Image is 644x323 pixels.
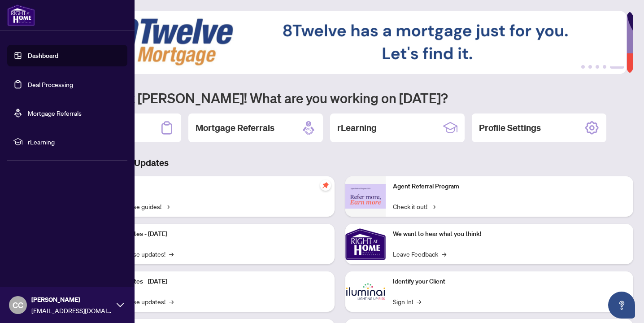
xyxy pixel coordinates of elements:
h2: Mortgage Referrals [196,122,274,134]
p: Self-Help [94,182,327,192]
span: → [169,297,174,306]
h3: Brokerage & Industry Updates [47,157,633,169]
p: Identify your Client [393,277,626,287]
img: Agent Referral Program [345,184,386,209]
img: logo [7,4,35,26]
span: pushpin [320,180,331,191]
a: Check it out!→ [393,201,435,211]
a: Deal Processing [28,80,73,88]
button: Open asap [608,292,635,319]
span: → [442,249,446,259]
span: → [165,201,170,211]
button: 1 [581,65,585,69]
h2: rLearning [337,122,377,134]
button: 4 [603,65,606,69]
p: Platform Updates - [DATE] [94,229,327,239]
span: CC [13,299,23,311]
a: Leave Feedback→ [393,249,446,259]
img: Slide 4 [47,11,627,74]
span: → [169,249,174,259]
button: 5 [610,65,624,69]
p: We want to hear what you think! [393,229,626,239]
h2: Profile Settings [479,122,541,134]
span: → [431,201,435,211]
span: [PERSON_NAME] [31,295,112,305]
span: [EMAIL_ADDRESS][DOMAIN_NAME] [31,306,112,315]
img: Identify your Client [345,271,386,312]
h1: Welcome back [PERSON_NAME]! What are you working on [DATE]? [47,89,633,106]
span: rLearning [28,137,121,147]
button: 2 [588,65,592,69]
a: Dashboard [28,52,58,60]
p: Agent Referral Program [393,182,626,192]
a: Mortgage Referrals [28,109,82,117]
span: → [417,297,421,306]
a: Sign In!→ [393,297,421,306]
img: We want to hear what you think! [345,224,386,264]
p: Platform Updates - [DATE] [94,277,327,287]
button: 3 [596,65,599,69]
